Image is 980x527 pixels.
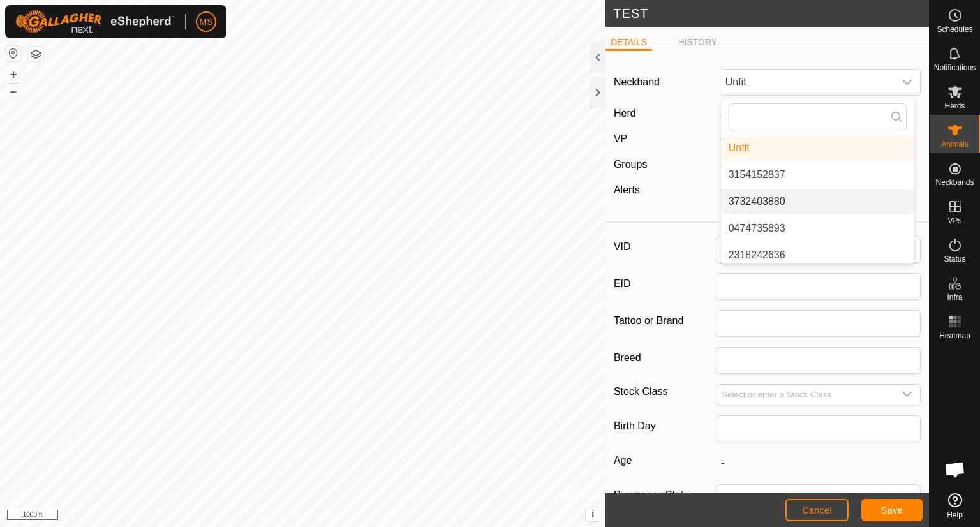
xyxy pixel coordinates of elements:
li: 3732403880 [721,189,914,214]
label: Stock Class [614,384,716,400]
li: DETAILS [605,36,652,51]
label: Groups [614,159,647,170]
ul: Option List [721,135,914,268]
label: Tattoo or Brand [614,310,716,332]
label: Breed [614,347,716,369]
label: EID [614,273,716,295]
span: MS [200,15,213,29]
button: Cancel [785,499,849,521]
label: Alerts [614,184,640,195]
li: HISTORY [672,36,722,49]
span: Save [881,505,903,516]
div: dropdown trigger [895,385,920,405]
li: Unfit [721,135,914,161]
li: 3154152837 [721,162,914,188]
div: - [715,157,926,172]
span: Schedules [937,26,972,33]
label: VID [614,236,716,258]
button: Map Layers [28,47,43,62]
img: Gallagher Logo [15,10,175,33]
span: Cancel [802,505,832,516]
span: Neckbands [935,179,974,186]
a: Contact Us [315,510,353,522]
div: dropdown trigger [895,70,920,95]
span: Herds [944,102,965,110]
button: Reset Map [6,46,21,61]
span: Notifications [934,64,976,71]
span: 0474735893 [729,221,785,236]
button: – [6,84,21,99]
h2: TEST [613,6,929,21]
span: i [591,508,594,519]
span: 3732403880 [729,194,785,209]
span: Help [947,511,963,519]
span: Animals [941,140,969,148]
button: i [586,507,600,521]
div: Open chat [936,450,974,489]
span: Heatmap [939,332,970,339]
label: Neckband [614,75,660,90]
span: - [720,108,723,119]
span: Unfit [729,140,750,156]
div: - [715,182,926,198]
li: 2318242636 [721,242,914,268]
button: Save [861,499,923,521]
span: 3154152837 [729,167,785,182]
span: VPs [947,217,961,225]
a: Help [930,488,980,524]
li: 0474735893 [721,216,914,241]
label: Herd [614,108,636,119]
div: dropdown trigger [895,485,920,510]
input: Select or enter a Stock Class [716,385,895,405]
span: Status [944,255,965,263]
label: Birth Day [614,415,716,437]
label: VP [614,133,627,144]
label: Pregnancy Status [614,484,716,506]
span: 2318242636 [729,248,785,263]
span: Unfit [720,70,895,95]
span: Infra [947,293,962,301]
a: Privacy Policy [253,510,301,522]
button: + [6,67,21,82]
app-display-virtual-paddock-transition: - [720,133,723,144]
label: Age [614,452,716,469]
